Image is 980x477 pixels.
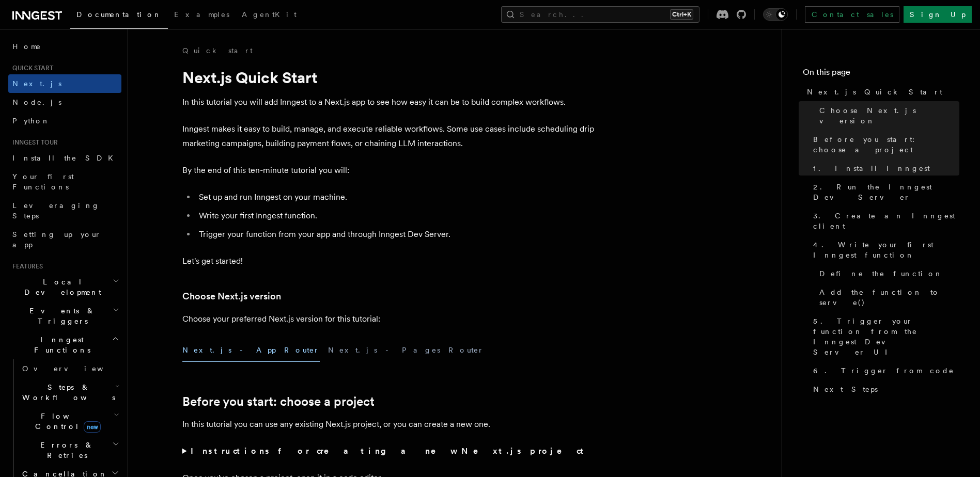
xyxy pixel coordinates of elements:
a: Choose Next.js version [815,101,959,130]
p: By the end of this ten-minute tutorial you will: [182,163,596,178]
span: Add the function to serve() [819,287,959,308]
a: Contact sales [805,6,899,23]
span: Features [8,262,43,271]
span: Leveraging Steps [12,201,100,220]
span: Overview [22,364,129,373]
kbd: Ctrl+K [670,9,693,20]
span: Next Steps [813,384,878,394]
a: Your first Functions [8,167,121,196]
button: Flow Controlnew [18,407,121,436]
a: 6. Trigger from code [809,361,959,380]
a: Home [8,37,121,56]
span: Home [12,41,41,52]
span: Quick start [8,64,53,72]
span: Choose Next.js version [819,105,959,126]
button: Errors & Retries [18,436,121,465]
a: Next.js Quick Start [803,83,959,101]
h4: On this page [803,66,959,83]
span: Your first Functions [12,172,74,191]
span: Define the function [819,268,943,279]
a: Node.js [8,93,121,112]
span: Python [12,117,50,125]
span: Inngest tour [8,138,58,147]
span: 3. Create an Inngest client [813,211,959,231]
button: Next.js - App Router [182,339,320,362]
span: Steps & Workflows [18,382,115,403]
a: Before you start: choose a project [182,394,375,409]
li: Trigger your function from your app and through Inngest Dev Server. [196,227,596,242]
span: 2. Run the Inngest Dev Server [813,182,959,202]
span: 6. Trigger from code [813,365,954,376]
a: 1. Install Inngest [809,159,959,178]
span: Flow Control [18,411,114,432]
span: Inngest Functions [8,335,112,355]
span: Documentation [76,10,162,19]
p: Let's get started! [182,254,596,268]
button: Inngest Functions [8,330,121,359]
a: 3. Create an Inngest client [809,206,959,235]
span: AgentKit [242,10,297,19]
span: Install the SDK [12,154,119,162]
a: Add the function to serve() [815,283,959,312]
span: Next.js Quick Start [807,87,942,97]
button: Next.js - Pages Router [328,339,484,362]
p: Inngest makes it easy to build, manage, and execute reliable workflows. Some use cases include sc... [182,122,596,151]
button: Search...Ctrl+K [501,6,699,23]
button: Toggle dark mode [763,8,788,21]
a: Python [8,112,121,130]
span: Examples [174,10,229,19]
p: In this tutorial you will add Inngest to a Next.js app to see how easy it can be to build complex... [182,95,596,109]
span: Local Development [8,277,113,297]
a: Leveraging Steps [8,196,121,225]
a: Choose Next.js version [182,289,281,304]
li: Write your first Inngest function. [196,209,596,223]
a: AgentKit [236,3,303,28]
a: 2. Run the Inngest Dev Server [809,178,959,206]
a: Next.js [8,74,121,93]
a: Define the function [815,264,959,283]
a: Documentation [70,3,168,29]
a: Quick start [182,45,253,56]
span: 5. Trigger your function from the Inngest Dev Server UI [813,316,959,357]
p: Choose your preferred Next.js version for this tutorial: [182,312,596,326]
summary: Instructions for creating a new Next.js project [182,444,596,458]
span: Node.js [12,98,61,106]
a: Overview [18,359,121,378]
h1: Next.js Quick Start [182,68,596,87]
button: Steps & Workflows [18,378,121,407]
a: Install the SDK [8,149,121,167]
span: Before you start: choose a project [813,134,959,155]
li: Set up and run Inngest on your machine. [196,190,596,204]
a: Next Steps [809,380,959,399]
span: Next.js [12,79,61,88]
strong: Instructions for creating a new Next.js project [191,446,588,456]
a: 4. Write your first Inngest function [809,235,959,264]
span: Setting up your app [12,230,101,249]
span: new [84,421,101,433]
a: 5. Trigger your function from the Inngest Dev Server UI [809,312,959,361]
p: In this tutorial you can use any existing Next.js project, or you can create a new one. [182,417,596,432]
a: Setting up your app [8,225,121,254]
a: Sign Up [904,6,972,23]
span: Events & Triggers [8,306,113,326]
span: 4. Write your first Inngest function [813,240,959,260]
span: Errors & Retries [18,440,112,460]
a: Before you start: choose a project [809,130,959,159]
button: Local Development [8,273,121,301]
a: Examples [168,3,236,28]
button: Events & Triggers [8,301,121,330]
span: 1. Install Inngest [813,163,930,173]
